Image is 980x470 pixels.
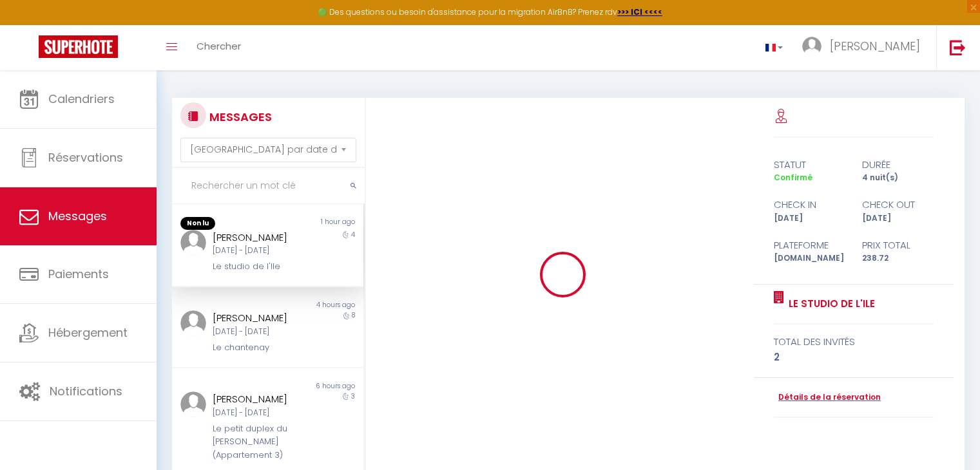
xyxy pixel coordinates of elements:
img: ... [180,310,206,336]
div: [PERSON_NAME] [213,310,307,326]
div: 4 nuit(s) [854,172,942,184]
span: Confirmé [774,172,812,183]
span: Notifications [50,383,122,399]
span: Paiements [48,266,109,282]
div: 1 hour ago [267,217,363,230]
span: 3 [351,391,355,401]
div: 238.72 [854,252,942,265]
span: Chercher [197,39,241,53]
img: logout [950,39,966,55]
div: 2 [774,350,934,365]
div: [DATE] [765,212,854,225]
img: Super Booking [39,35,118,58]
div: [DATE] - [DATE] [213,245,307,257]
span: Messages [48,208,107,224]
div: [DOMAIN_NAME] [765,252,854,265]
div: [DATE] - [DATE] [213,407,307,419]
div: Le chantenay [213,341,307,354]
a: Chercher [187,25,251,70]
div: durée [854,157,942,173]
a: >>> ICI <<<< [617,6,662,17]
a: Le studio de l'Ile [784,296,875,312]
span: 4 [351,230,355,240]
div: [PERSON_NAME] [213,391,307,407]
div: 4 hours ago [267,300,363,310]
span: Réservations [48,149,123,165]
img: ... [180,230,206,256]
div: total des invités [774,334,934,350]
span: Hébergement [48,324,128,341]
span: Calendriers [48,91,115,107]
div: 6 hours ago [267,381,363,391]
div: statut [765,157,854,173]
div: Prix total [854,238,942,253]
img: ... [180,391,206,417]
div: [DATE] - [DATE] [213,326,307,338]
input: Rechercher un mot clé [172,168,365,204]
span: Non lu [180,217,215,230]
div: [PERSON_NAME] [213,230,307,245]
div: Le petit duplex du [PERSON_NAME] (Appartement 3) [213,422,307,462]
div: Plateforme [765,238,854,253]
div: check out [854,197,942,212]
span: 8 [352,310,355,320]
div: [DATE] [854,212,942,225]
div: Le studio de l'Ile [213,260,307,273]
div: check in [765,197,854,212]
a: Détails de la réservation [774,391,881,404]
a: ... [PERSON_NAME] [793,25,936,70]
img: ... [802,37,821,56]
h3: MESSAGES [206,102,272,131]
span: [PERSON_NAME] [830,38,920,54]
